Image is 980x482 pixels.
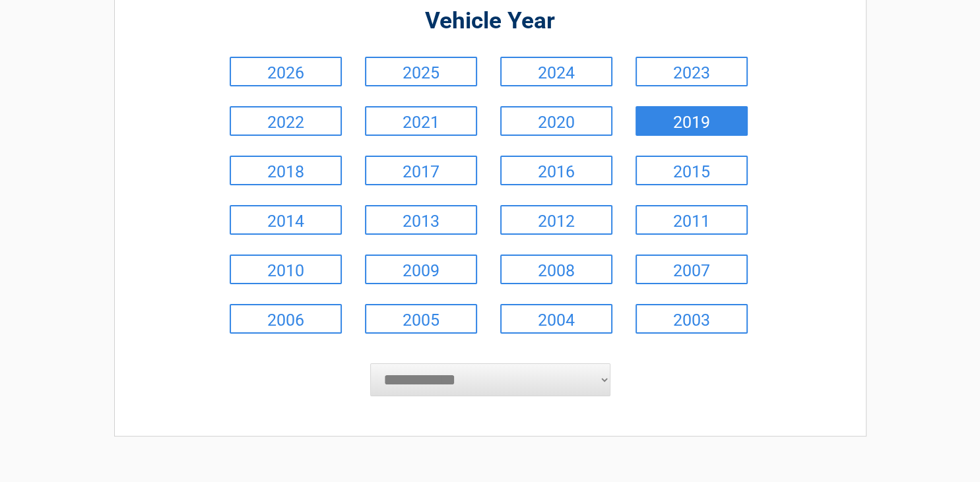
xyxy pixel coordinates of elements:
a: 2003 [636,304,748,334]
a: 2011 [636,205,748,235]
a: 2006 [230,304,342,334]
h2: Vehicle Year [226,6,754,37]
a: 2007 [636,255,748,284]
a: 2015 [636,156,748,185]
a: 2009 [365,255,477,284]
a: 2021 [365,106,477,136]
a: 2014 [230,205,342,235]
a: 2026 [230,57,342,86]
a: 2016 [500,156,612,185]
a: 2025 [365,57,477,86]
a: 2018 [230,156,342,185]
a: 2012 [500,205,612,235]
a: 2005 [365,304,477,334]
a: 2008 [500,255,612,284]
a: 2024 [500,57,612,86]
a: 2019 [636,106,748,136]
a: 2017 [365,156,477,185]
a: 2022 [230,106,342,136]
a: 2004 [500,304,612,334]
a: 2023 [636,57,748,86]
a: 2020 [500,106,612,136]
a: 2013 [365,205,477,235]
a: 2010 [230,255,342,284]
